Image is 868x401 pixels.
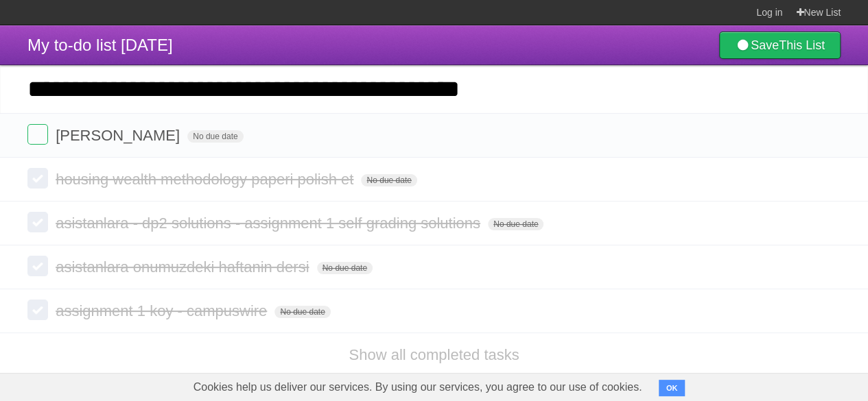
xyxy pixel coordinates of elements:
[27,256,48,276] label: Done
[27,300,48,320] label: Done
[27,124,48,145] label: Done
[187,130,243,143] span: No due date
[27,212,48,232] label: Done
[56,127,183,144] span: [PERSON_NAME]
[349,346,519,363] a: Show all completed tasks
[27,168,48,189] label: Done
[56,215,484,232] span: asistanlara - dp2 solutions - assignment 1 self grading solutions
[56,258,312,276] span: asistanlara onumuzdeki haftanin dersi
[719,32,841,59] a: SaveThis List
[274,306,330,318] span: No due date
[180,374,656,401] span: Cookies help us deliver our services. By using our services, you agree to our use of cookies.
[659,380,685,396] button: OK
[779,38,825,52] b: This List
[317,262,373,274] span: No due date
[56,302,270,319] span: assignment 1 koy - campuswire
[488,218,543,230] span: No due date
[361,174,417,186] span: No due date
[27,36,173,54] span: My to-do list [DATE]
[56,171,357,188] span: housing wealth methodology paperi polish et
